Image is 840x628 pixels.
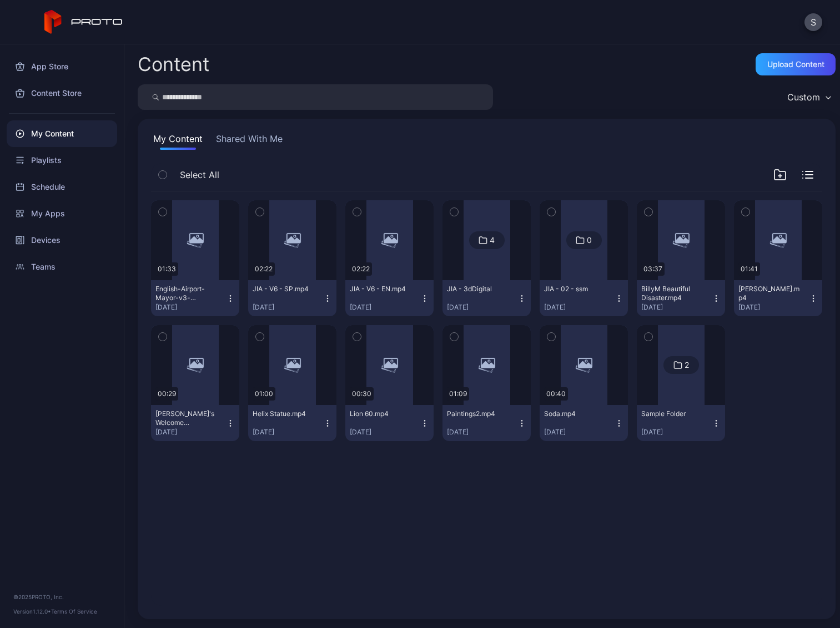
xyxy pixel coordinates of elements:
[253,303,323,312] div: [DATE]
[253,285,314,293] div: JIA - V6 - SP.mp4
[214,132,285,150] button: Shared With Me
[442,405,531,441] button: Paintings2.mp4[DATE]
[442,280,531,316] button: JIA - 3dDigital[DATE]
[767,60,824,69] div: Upload Content
[248,280,336,316] button: JIA - V6 - SP.mp4[DATE]
[447,285,508,293] div: JIA - 3dDigital
[13,608,51,615] span: Version 1.12.0 •
[7,120,117,147] a: My Content
[345,405,434,441] button: Lion 60.mp4[DATE]
[734,280,822,316] button: [PERSON_NAME].mp4[DATE]
[7,174,117,200] a: Schedule
[787,92,820,103] div: Custom
[180,168,219,181] span: Select All
[7,254,117,280] a: Teams
[685,360,689,370] div: 2
[350,409,411,418] div: Lion 60.mp4
[544,428,615,437] div: [DATE]
[447,428,517,437] div: [DATE]
[540,280,628,316] button: JIA - 02 - ssm[DATE]
[155,285,217,302] div: English-Airport-Mayor-v3-compressed.mp4
[13,592,110,601] div: © 2025 PROTO, Inc.
[544,409,605,418] div: Soda.mp4
[7,53,117,80] a: App Store
[447,409,508,418] div: Paintings2.mp4
[637,280,725,316] button: BillyM Beautiful Disaster.mp4[DATE]
[155,428,226,437] div: [DATE]
[540,405,628,441] button: Soda.mp4[DATE]
[7,147,117,174] a: Playlists
[7,227,117,254] a: Devices
[350,303,420,312] div: [DATE]
[151,405,239,441] button: [PERSON_NAME]'s Welcome Video.mp4[DATE]
[738,285,799,302] div: BillyM Silhouette.mp4
[138,55,209,74] div: Content
[641,303,712,312] div: [DATE]
[447,303,517,312] div: [DATE]
[738,303,809,312] div: [DATE]
[637,405,725,441] button: Sample Folder[DATE]
[253,428,323,437] div: [DATE]
[587,235,592,245] div: 0
[641,428,712,437] div: [DATE]
[345,280,434,316] button: JIA - V6 - EN.mp4[DATE]
[151,280,239,316] button: English-Airport-Mayor-v3-compressed.mp4[DATE]
[641,285,702,302] div: BillyM Beautiful Disaster.mp4
[756,53,836,75] button: Upload Content
[350,285,411,293] div: JIA - V6 - EN.mp4
[804,13,822,31] button: S
[155,409,217,427] div: David's Welcome Video.mp4
[490,235,495,245] div: 4
[544,285,605,293] div: JIA - 02 - ssm
[7,80,117,107] a: Content Store
[641,409,702,418] div: Sample Folder
[350,428,420,437] div: [DATE]
[155,303,226,312] div: [DATE]
[7,200,117,227] a: My Apps
[544,303,615,312] div: [DATE]
[253,409,314,418] div: Helix Statue.mp4
[782,84,836,110] button: Custom
[248,405,336,441] button: Helix Statue.mp4[DATE]
[151,132,205,150] button: My Content
[51,608,97,615] a: Terms Of Service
